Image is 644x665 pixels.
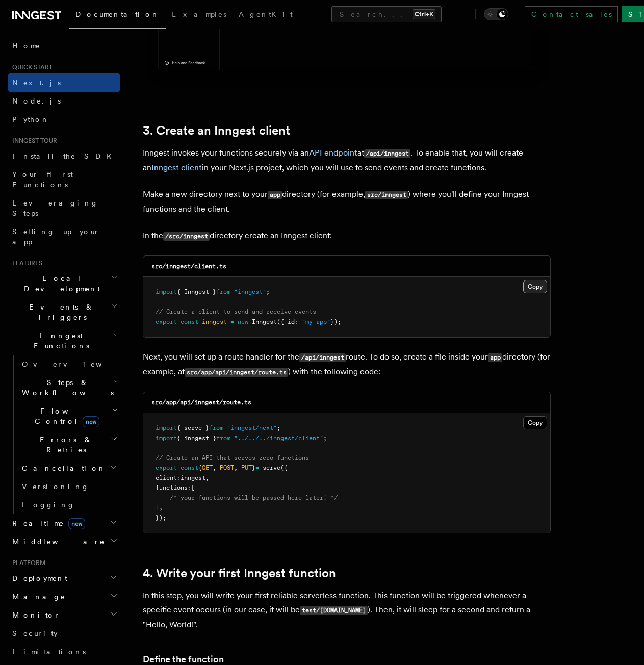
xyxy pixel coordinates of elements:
span: new [68,518,85,529]
span: GET [202,464,213,471]
span: Inngest [252,318,277,325]
code: src/inngest/client.ts [151,263,226,270]
span: = [255,464,259,471]
p: In this step, you will write your first reliable serverless function. This function will be trigg... [143,589,551,632]
span: Home [12,41,41,51]
span: ({ [280,464,288,471]
span: ] [156,504,159,511]
a: Versioning [18,477,120,496]
span: AgentKit [239,10,293,18]
a: Leveraging Steps [8,194,120,222]
span: new [238,318,248,325]
span: // Create an API that serves zero functions [156,454,309,462]
button: Search...Ctrl+K [331,6,442,22]
span: // Create a client to send and receive events [156,308,316,315]
a: Logging [18,496,120,514]
a: Install the SDK [8,147,120,165]
code: /api/inngest [364,149,410,158]
span: export [156,318,177,325]
span: : [295,318,298,325]
div: Inngest Functions [8,355,120,514]
code: app [488,353,502,362]
button: Copy [523,416,547,429]
a: Examples [166,3,233,28]
button: Events & Triggers [8,298,120,326]
span: Local Development [8,273,111,294]
span: inngest [181,474,205,481]
button: Flow Controlnew [18,402,120,430]
span: Cancellation [18,463,106,473]
button: Inngest Functions [8,326,120,355]
span: const [181,318,198,325]
span: Setting up your app [12,227,100,246]
a: Your first Functions [8,165,120,194]
p: In the directory create an Inngest client: [143,228,551,243]
span: "../../../inngest/client" [234,434,323,442]
a: Documentation [69,3,166,29]
a: Python [8,110,120,129]
span: from [209,424,223,431]
span: Realtime [8,518,85,528]
a: Security [8,624,120,643]
span: "my-app" [302,318,330,325]
span: } [252,464,255,471]
code: src/inngest [365,191,408,199]
code: src/app/api/inngest/route.ts [185,368,288,377]
span: Your first Functions [12,170,73,189]
span: [ [191,484,195,491]
span: = [230,318,234,325]
button: Monitor [8,606,120,624]
button: Errors & Retries [18,430,120,459]
button: Toggle dark mode [484,8,508,20]
span: { [198,464,202,471]
a: 4. Write your first Inngest function [143,566,336,580]
button: Copy [523,280,547,293]
span: serve [263,464,280,471]
code: /src/inngest [163,232,210,241]
span: export [156,464,177,471]
span: ; [277,424,280,431]
span: Versioning [22,482,89,491]
span: Next.js [12,79,61,87]
span: ({ id [277,318,295,325]
a: API endpoint [309,148,357,158]
a: Limitations [8,643,120,661]
span: inngest [202,318,227,325]
kbd: Ctrl+K [413,9,435,19]
span: Deployment [8,573,67,583]
a: Next.js [8,73,120,92]
span: POST [220,464,234,471]
a: AgentKit [233,3,299,28]
button: Middleware [8,532,120,551]
span: Manage [8,592,66,602]
span: ; [266,288,270,295]
button: Manage [8,587,120,606]
a: Inngest client [151,163,202,172]
a: Setting up your app [8,222,120,251]
span: Inngest tour [8,137,57,145]
span: , [205,474,209,481]
span: , [159,504,163,511]
span: import [156,424,177,431]
span: from [216,288,230,295]
span: new [83,416,99,427]
button: Deployment [8,569,120,587]
button: Cancellation [18,459,120,477]
button: Steps & Workflows [18,373,120,402]
button: Local Development [8,269,120,298]
span: Quick start [8,63,53,71]
a: Contact sales [525,6,618,22]
span: import [156,288,177,295]
span: Flow Control [18,406,112,426]
span: Platform [8,559,46,567]
code: /api/inngest [299,353,346,362]
span: Security [12,629,58,637]
span: "inngest/next" [227,424,277,431]
span: functions [156,484,188,491]
span: Limitations [12,648,86,656]
a: Node.js [8,92,120,110]
span: : [188,484,191,491]
span: Monitor [8,610,60,620]
code: app [268,191,282,199]
span: Overview [22,360,127,368]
